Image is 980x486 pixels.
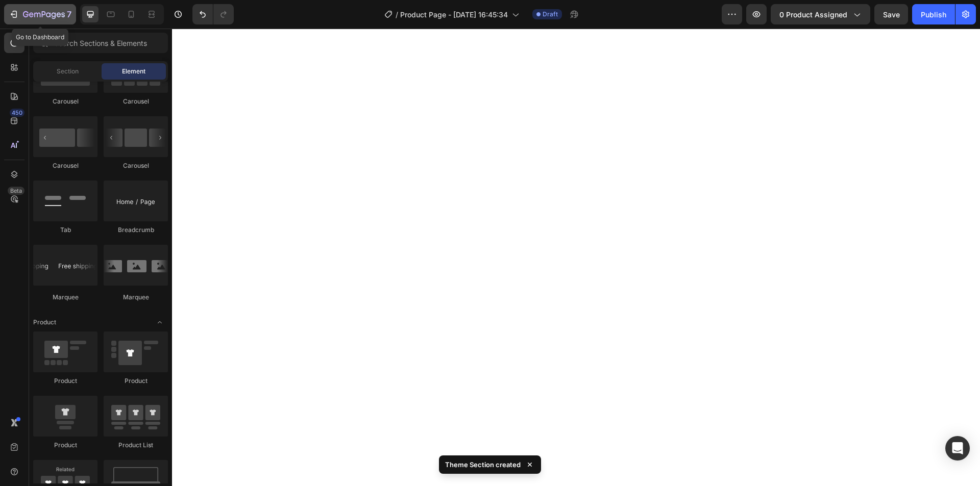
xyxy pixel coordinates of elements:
span: / [396,9,398,20]
div: Marquee [33,293,97,302]
div: Carousel [104,161,168,170]
div: Carousel [104,97,168,106]
div: Marquee [104,293,168,302]
div: Tab [33,225,97,235]
div: Product [33,376,97,386]
input: Search Sections & Elements [33,33,168,53]
div: Undo/Redo [192,4,234,24]
div: Carousel [33,161,97,170]
div: Product [104,376,168,386]
div: Publish [921,9,946,20]
span: Element [122,67,145,76]
span: Draft [543,10,558,19]
div: Beta [8,187,24,195]
span: Product [33,318,56,327]
span: Section [57,67,79,76]
div: Open Intercom Messenger [945,436,970,461]
button: 7 [4,4,76,24]
span: Save [883,10,900,19]
button: Publish [912,4,955,24]
iframe: Design area [172,29,980,486]
div: Carousel [33,97,97,106]
span: 0 product assigned [779,9,847,20]
p: Theme Section created [445,459,521,470]
div: 450 [10,109,24,117]
span: Toggle open [152,314,168,330]
div: Product List [104,441,168,450]
button: Save [874,4,908,24]
div: Breadcrumb [104,225,168,235]
span: Product Page - [DATE] 16:45:34 [400,9,508,20]
div: Product [33,441,97,450]
button: 0 product assigned [771,4,870,24]
p: 7 [67,8,71,20]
